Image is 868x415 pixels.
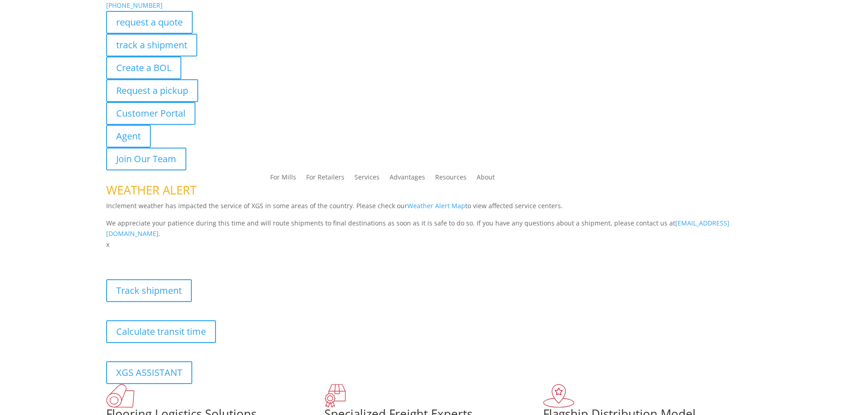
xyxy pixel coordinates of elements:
b: Visibility, transparency, and control for your entire supply chain. [106,251,309,260]
a: Resources [435,174,467,184]
p: x [106,239,762,250]
a: For Mills [270,174,296,184]
a: About [477,174,495,184]
a: Create a BOL [106,56,181,79]
span: WEATHER ALERT [106,182,196,198]
a: request a quote [106,11,193,34]
a: Request a pickup [106,79,198,102]
img: xgs-icon-flagship-distribution-model-red [543,384,575,408]
img: xgs-icon-focused-on-flooring-red [324,384,346,408]
a: XGS ASSISTANT [106,361,192,384]
a: Advantages [390,174,425,184]
p: Inclement weather has impacted the service of XGS in some areas of the country. Please check our ... [106,200,762,218]
a: Services [354,174,380,184]
a: Customer Portal [106,102,195,125]
a: Weather Alert Map [407,201,465,210]
img: xgs-icon-total-supply-chain-intelligence-red [106,384,134,408]
p: We appreciate your patience during this time and will route shipments to final destinations as so... [106,218,762,240]
a: For Retailers [306,174,344,184]
a: Agent [106,125,151,148]
a: [PHONE_NUMBER] [106,1,163,10]
a: Track shipment [106,279,192,302]
a: Join Our Team [106,148,186,170]
a: track a shipment [106,34,197,56]
a: Calculate transit time [106,320,216,343]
